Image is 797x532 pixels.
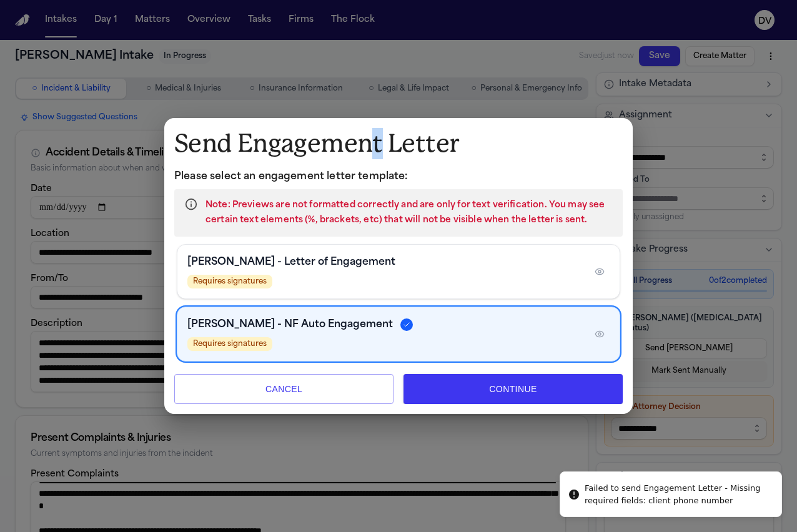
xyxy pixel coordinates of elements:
button: Cancel [174,374,394,404]
button: Continue [403,374,623,404]
h3: [PERSON_NAME] - Letter of Engagement [187,255,395,270]
button: Preview template [590,324,610,344]
div: Failed to send Engagement Letter - Missing required fields: client phone number [585,482,771,506]
span: Requires signatures [187,337,272,351]
h1: Send Engagement Letter [174,128,623,159]
span: Requires signatures [187,275,272,288]
p: Please select an engagement letter template: [174,169,623,184]
p: Note: Previews are not formatted correctly and are only for text verification. You may see certai... [205,198,613,228]
h3: [PERSON_NAME] - NF Auto Engagement [187,317,393,332]
button: Preview template [590,262,610,282]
